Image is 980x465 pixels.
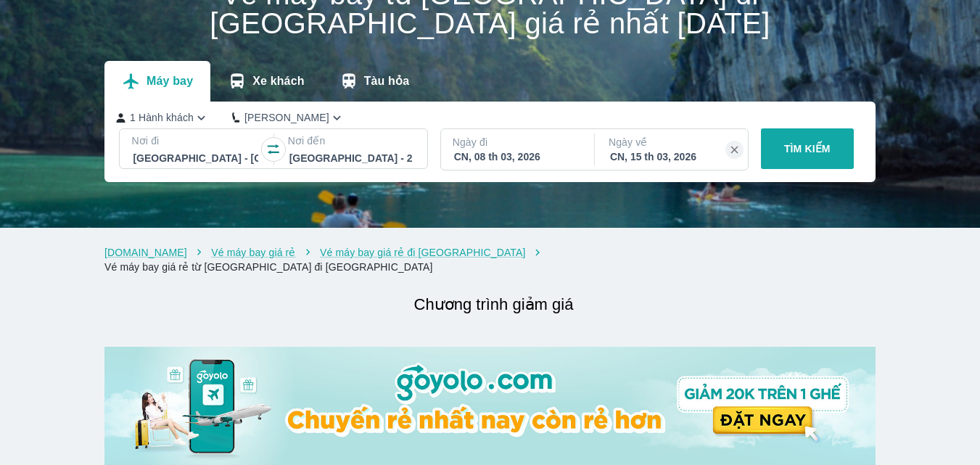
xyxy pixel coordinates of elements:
button: 1 Hành khách [116,110,209,125]
div: CN, 15 th 03, 2026 [610,149,735,164]
div: transportation tabs [104,61,427,102]
p: [PERSON_NAME] [244,110,329,125]
p: Tàu hỏa [364,74,410,89]
p: Máy bay [147,74,193,89]
p: Nơi đến [288,133,416,148]
h2: Chương trình giảm giá [112,292,876,318]
p: 1 Hành khách [130,110,194,125]
button: [PERSON_NAME] [232,110,345,125]
p: Ngày về [609,135,736,149]
a: Vé máy bay giá rẻ từ [GEOGRAPHIC_DATA] đi [GEOGRAPHIC_DATA] [104,261,433,273]
p: Nơi đi [131,133,259,148]
a: Vé máy bay giá rẻ [211,247,295,258]
nav: breadcrumb [104,245,876,274]
button: TÌM KIẾM [761,128,854,169]
p: Ngày đi [453,135,580,149]
a: Vé máy bay giá rẻ đi [GEOGRAPHIC_DATA] [320,247,525,258]
a: [DOMAIN_NAME] [104,247,187,258]
p: TÌM KIẾM [784,141,831,156]
div: CN, 08 th 03, 2026 [454,149,579,164]
p: Xe khách [252,74,304,89]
